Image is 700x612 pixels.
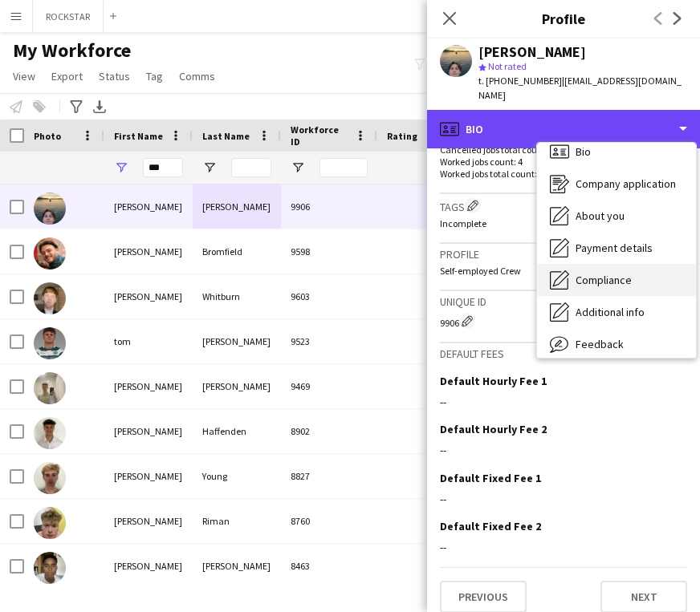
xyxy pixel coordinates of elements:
app-action-btn: Advanced filters [67,97,86,116]
img: tom rowland [34,327,66,359]
div: -- [440,395,687,409]
div: 8463 [281,544,377,588]
h3: Default Fixed Fee 2 [440,519,541,533]
a: Export [45,66,89,87]
span: Additional info [576,305,645,319]
div: [PERSON_NAME] [104,364,193,408]
button: ROCKSTAR [33,1,104,32]
span: Bio [576,144,591,159]
span: Feedback [576,337,624,351]
span: About you [576,209,625,223]
span: Last Name [202,130,250,142]
div: [PERSON_NAME] [104,499,193,543]
span: | [EMAIL_ADDRESS][DOMAIN_NAME] [478,75,682,101]
div: Additional info [537,296,696,328]
h3: Tags [440,197,687,214]
div: 8902 [281,409,377,453]
div: Bromfield [193,229,281,274]
h3: Profile [427,8,700,29]
div: [PERSON_NAME] [104,409,193,453]
span: First Name [114,130,163,142]
h3: Unique ID [440,294,687,309]
img: Tommy Headley [34,372,66,404]
button: Open Filter Menu [291,160,305,175]
div: Feedback [537,328,696,360]
img: Tom Young [34,462,66,494]
p: Worked jobs total count: 4 [440,168,687,180]
h3: Profile [440,247,687,261]
div: 9598 [281,229,377,274]
div: Bio [537,136,696,168]
span: t. [PHONE_NUMBER] [478,75,562,87]
img: Tom Riman [34,507,66,539]
app-action-btn: Export XLSX [90,97,109,116]
button: Open Filter Menu [114,160,128,175]
div: 9523 [281,319,377,363]
a: Status [92,66,136,87]
div: [PERSON_NAME] [478,45,586,59]
span: Rating [387,130,417,142]
div: Bio [427,110,700,148]
span: Company application [576,176,676,191]
input: Workforce ID Filter Input [319,158,368,177]
div: About you [537,200,696,232]
a: Comms [173,66,222,87]
div: 8760 [281,499,377,543]
div: 9906 [440,313,687,329]
span: Workforce ID [291,124,348,148]
div: [PERSON_NAME] [193,544,281,588]
div: [PERSON_NAME] [193,364,281,408]
span: Status [99,69,130,83]
div: -- [440,492,687,506]
p: Incomplete [440,217,687,229]
div: 8827 [281,454,377,498]
span: Compliance [576,273,632,287]
div: [PERSON_NAME] [193,184,281,229]
h3: Default fees [440,347,687,361]
span: Comms [179,69,215,83]
img: Tom Bromfield [34,237,66,270]
p: Worked jobs count: 4 [440,156,687,168]
span: Export [51,69,83,83]
div: 9906 [281,184,377,229]
h3: Default Hourly Fee 1 [440,374,547,388]
div: [PERSON_NAME] [104,229,193,274]
div: [PERSON_NAME] [193,319,281,363]
div: 9603 [281,274,377,318]
div: [PERSON_NAME] [104,274,193,318]
div: -- [440,443,687,457]
button: Open Filter Menu [202,160,217,175]
div: Payment details [537,232,696,264]
a: Tag [140,66,169,87]
span: Tag [146,69,163,83]
input: Last Name Filter Input [231,158,271,177]
p: Cancelled jobs total count: 0 [440,144,687,156]
div: Whitburn [193,274,281,318]
div: [PERSON_NAME] [104,544,193,588]
h3: Default Fixed Fee 1 [440,471,541,485]
span: Not rated [488,60,527,72]
div: 9469 [281,364,377,408]
img: Tom Haffenden [34,417,66,449]
input: First Name Filter Input [143,158,183,177]
div: Compliance [537,264,696,296]
div: tom [104,319,193,363]
h3: Default Hourly Fee 2 [440,422,547,436]
div: Young [193,454,281,498]
span: Photo [34,130,61,142]
img: Tom Whitburn [34,282,66,314]
img: Tom Jenkin [34,193,66,225]
div: Company application [537,168,696,200]
div: Haffenden [193,409,281,453]
span: My Workforce [13,39,131,63]
p: Self-employed Crew [440,265,687,277]
div: -- [440,540,687,554]
div: [PERSON_NAME] [104,184,193,229]
img: Tommaso Cristoni [34,552,66,584]
span: Payment details [576,241,653,255]
a: View [6,66,42,87]
span: View [13,69,35,83]
div: Riman [193,499,281,543]
div: [PERSON_NAME] [104,454,193,498]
